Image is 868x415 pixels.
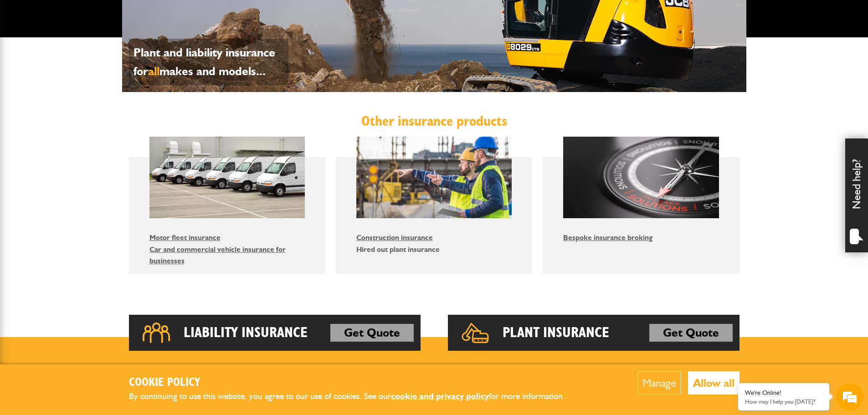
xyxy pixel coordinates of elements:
[129,389,580,404] p: By continuing to use this website, you agree to our use of cookies. See our for more information.
[845,138,868,252] div: Need help?
[148,64,159,78] span: all
[129,376,580,390] h2: Cookie Policy
[649,324,733,342] a: Get Quote
[129,113,740,130] h2: Other insurance products
[184,324,308,342] h2: Liability Insurance
[330,324,414,342] a: Get Quote
[149,245,286,266] a: Car and commercial vehicle insurance for businesses
[503,324,609,342] h2: Plant Insurance
[563,137,719,218] img: Bespoke insurance broking
[356,137,512,218] img: Construction insurance
[745,398,822,405] p: How may I help you today?
[356,233,433,242] a: Construction insurance
[563,233,652,242] a: Bespoke insurance broking
[149,233,221,242] a: Motor fleet insurance
[134,43,284,81] p: Plant and liability insurance for makes and models...
[149,137,305,218] img: Motor fleet insurance
[391,391,489,401] a: cookie and privacy policy
[356,245,440,254] a: Hired out plant insurance
[745,389,822,397] div: We're Online!
[637,371,681,395] button: Manage
[688,371,740,395] button: Allow all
